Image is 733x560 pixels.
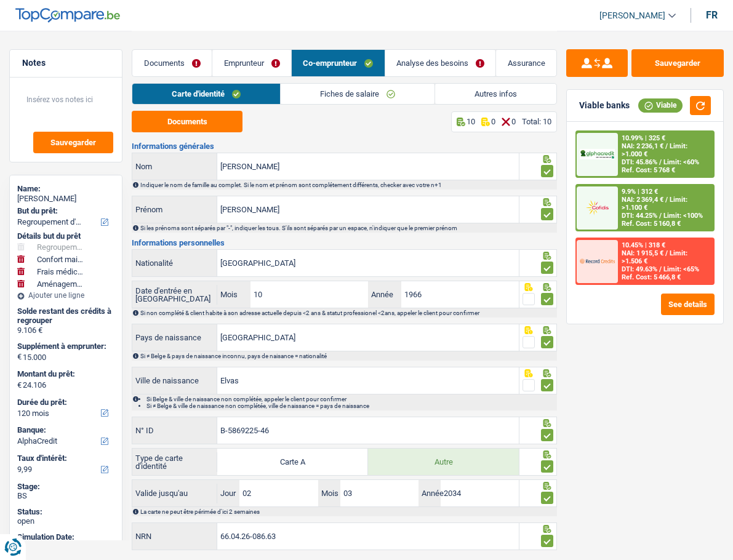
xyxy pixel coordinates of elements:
[217,417,519,444] input: B-1234567-89
[140,182,556,188] div: Indiquer le nom de famille au complet. Si le nom et prénom sont complétement différents, checker ...
[212,50,291,76] a: Emprunteur
[706,9,718,21] div: fr
[638,98,683,112] div: Viable
[132,50,212,76] a: Documents
[281,84,435,104] a: Fiches de salaire
[622,212,657,220] span: DTI: 44.25%
[217,480,239,506] label: Jour
[132,484,217,503] label: Valide jusqu'au
[17,352,22,362] span: €
[17,291,114,300] div: Ajouter une ligne
[659,265,662,273] span: /
[622,158,657,166] span: DTI: 45.86%
[17,342,112,351] label: Supplément à emprunter:
[17,184,114,194] div: Name:
[663,265,699,273] span: Limit: <65%
[17,482,114,492] div: Stage:
[401,281,519,308] input: AAAA
[663,158,699,166] span: Limit: <60%
[661,294,715,315] button: See details
[385,50,496,76] a: Analyse des besoins
[659,212,662,220] span: /
[132,84,280,104] a: Carte d'identité
[17,206,112,216] label: But du prêt:
[217,449,368,475] label: Carte A
[140,310,556,316] div: Si non complété & client habite à son adresse actuelle depuis <2 ans & statut professionel <2ans,...
[579,100,630,111] div: Viable banks
[368,281,401,308] label: Année
[132,417,217,444] label: N° ID
[132,153,217,180] label: Nom
[665,249,668,257] span: /
[622,188,658,196] div: 9.9% | 312 €
[665,142,668,150] span: /
[17,516,114,526] div: open
[17,194,114,204] div: [PERSON_NAME]
[659,158,662,166] span: /
[590,6,676,26] a: [PERSON_NAME]
[217,523,519,550] input: 12.12.12-123.12
[622,265,657,273] span: DTI: 49.63%
[622,241,665,249] div: 10.45% | 318 €
[663,212,703,220] span: Limit: <100%
[622,142,687,158] span: Limit: >1.000 €
[33,132,113,153] button: Sauvegarder
[622,166,675,174] div: Ref. Cost: 5 768 €
[631,49,724,77] button: Sauvegarder
[132,142,557,150] h3: Informations générales
[580,149,615,159] img: AlphaCredit
[250,281,368,308] input: MM
[622,249,687,265] span: Limit: >1.506 €
[622,134,665,142] div: 10.99% | 325 €
[132,523,217,550] label: NRN
[340,480,419,506] input: MM
[132,367,217,394] label: Ville de naissance
[17,306,114,326] div: Solde restant des crédits à regrouper
[132,196,217,223] label: Prénom
[17,380,22,390] span: €
[622,142,663,150] span: NAI: 2 236,1 €
[132,452,217,472] label: Type de carte d'identité
[217,281,250,308] label: Mois
[132,111,242,132] button: Documents
[17,532,114,542] div: Simulation Date:
[419,480,441,506] label: Année
[292,50,385,76] a: Co-emprunteur
[599,10,665,21] span: [PERSON_NAME]
[140,508,556,515] div: La carte ne peut être périmée d'ici 2 semaines
[622,249,663,257] span: NAI: 1 915,5 €
[15,8,120,23] img: TopCompare Logo
[17,231,114,241] div: Détails but du prêt
[435,84,556,104] a: Autres infos
[17,398,112,407] label: Durée du prêt:
[50,138,96,146] span: Sauvegarder
[522,117,551,126] div: Total: 10
[22,58,110,68] h5: Notes
[239,480,318,506] input: JJ
[17,369,112,379] label: Montant du prêt:
[132,285,217,305] label: Date d'entrée en [GEOGRAPHIC_DATA]
[580,199,615,216] img: Cofidis
[217,324,519,351] input: Belgique
[665,196,668,204] span: /
[318,480,340,506] label: Mois
[622,220,681,228] div: Ref. Cost: 5 160,8 €
[580,252,615,270] img: Record Credits
[17,454,112,463] label: Taux d'intérêt:
[441,480,519,506] input: AAAA
[140,225,556,231] div: Si les prénoms sont séparés par "-", indiquer les tous. S'ils sont séparés par un espace, n'indiq...
[368,449,519,475] label: Autre
[146,402,556,409] li: Si ≠ Belge & ville de naissance non complétée, ville de naissance = pays de naissance
[17,507,114,517] div: Status:
[622,196,663,204] span: NAI: 2 369,4 €
[511,117,516,126] p: 0
[491,117,495,126] p: 0
[17,425,112,435] label: Banque:
[622,196,687,212] span: Limit: >1.100 €
[17,491,114,501] div: BS
[622,273,681,281] div: Ref. Cost: 5 466,8 €
[132,324,217,351] label: Pays de naissance
[146,396,556,402] li: Si Belge & ville de naissance non complétée, appeler le client pour confirmer
[217,250,519,276] input: Belgique
[467,117,475,126] p: 10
